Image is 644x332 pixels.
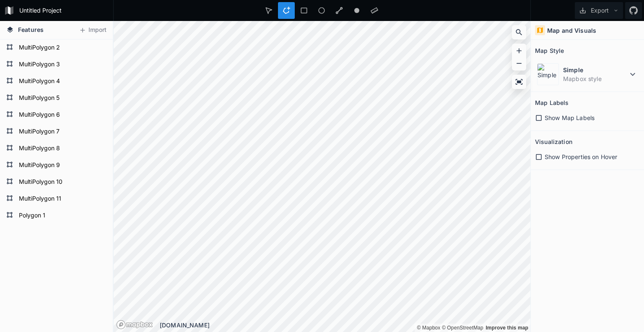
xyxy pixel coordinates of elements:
[486,325,528,331] a: Map feedback
[18,25,44,34] span: Features
[417,325,440,331] a: Mapbox
[160,321,530,329] div: [DOMAIN_NAME]
[547,26,596,35] h4: Map and Visuals
[535,44,564,57] h2: Map Style
[535,96,569,109] h2: Map Labels
[575,2,623,19] button: Export
[537,63,559,85] img: Simple
[545,113,595,122] span: Show Map Labels
[116,320,153,329] a: Mapbox logo
[545,152,617,161] span: Show Properties on Hover
[563,74,628,83] dd: Mapbox style
[563,65,628,74] dt: Simple
[535,135,572,148] h2: Visualization
[442,325,483,331] a: OpenStreetMap
[75,24,111,37] button: Import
